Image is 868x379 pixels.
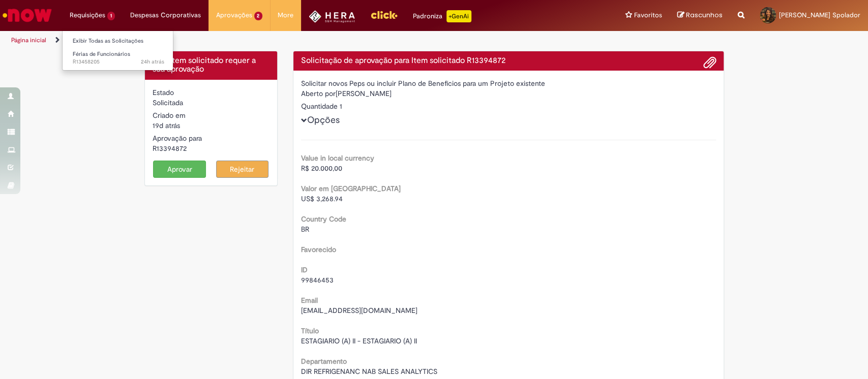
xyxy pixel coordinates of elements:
b: Departamento [301,357,347,366]
span: 24h atrás [141,58,164,66]
a: Rascunhos [677,11,723,20]
b: Título [301,326,319,335]
a: Página inicial [11,36,46,44]
span: Aprovações [216,10,252,20]
span: ESTAGIARIO (A) II - ESTAGIARIO (A) II [301,336,417,345]
span: 1 [107,12,115,20]
div: Solicitada [153,98,270,108]
span: DIR REFRIGENANC NAB SALES ANALYTICS [301,367,437,376]
b: Valor em [GEOGRAPHIC_DATA] [301,184,401,193]
b: Email [301,296,318,305]
span: US$ 3,268.94 [301,194,343,203]
time: 28/08/2025 14:21:20 [141,58,164,66]
span: Requisições [70,10,105,20]
img: click_logo_yellow_360x200.png [370,7,398,22]
p: +GenAi [446,10,471,22]
h4: Solicitação de aprovação para Item solicitado R13394872 [301,56,716,66]
div: 11/08/2025 10:23:30 [153,120,270,131]
span: 2 [254,12,263,20]
b: Value in local currency [301,153,374,163]
ul: Requisições [62,30,173,71]
label: Aprovação para [153,133,202,143]
h4: Este Item solicitado requer a sua aprovação [153,56,270,74]
span: Favoritos [634,10,662,20]
div: Quantidade 1 [301,101,716,111]
b: Favorecido [301,245,336,254]
img: HeraLogo.png [309,10,355,23]
label: Aberto por [301,88,336,99]
time: 11/08/2025 10:23:30 [153,121,180,130]
b: ID [301,265,308,274]
button: Rejeitar [216,161,269,178]
b: Country Code [301,214,346,224]
span: Despesas Corporativas [130,10,201,20]
img: ServiceNow [1,5,53,25]
span: More [278,10,293,20]
span: Férias de Funcionários [73,50,130,58]
div: R13394872 [153,143,270,153]
div: [PERSON_NAME] [301,88,716,101]
span: 99846453 [301,275,334,285]
span: 19d atrás [153,121,180,130]
label: Criado em [153,110,186,120]
span: [EMAIL_ADDRESS][DOMAIN_NAME] [301,306,417,315]
div: Solicitar novos Peps ou incluir Plano de Benefícios para um Projeto existente [301,78,716,88]
ul: Trilhas de página [8,31,571,50]
a: Exibir Todas as Solicitações [63,36,174,47]
button: Aprovar [153,161,206,178]
span: BR [301,225,309,234]
span: R13458205 [73,58,164,66]
a: Aberto R13458205 : Férias de Funcionários [63,49,174,68]
div: Padroniza [413,10,471,22]
label: Estado [153,87,174,98]
span: R$ 20.000,00 [301,164,342,173]
span: Rascunhos [686,10,723,20]
span: [PERSON_NAME] Spolador [779,11,860,19]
